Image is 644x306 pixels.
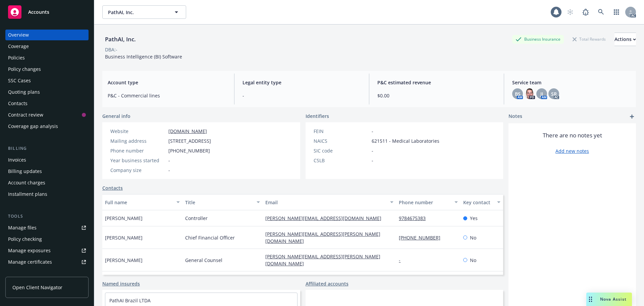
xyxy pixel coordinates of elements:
[185,199,253,206] div: Title
[5,41,89,52] a: Coverage
[8,98,28,109] div: Contacts
[265,253,380,267] a: [PERSON_NAME][EMAIL_ADDRESS][PERSON_NAME][DOMAIN_NAME]
[5,166,89,177] a: Billing updates
[314,128,369,135] div: FEIN
[102,184,123,191] a: Contacts
[372,147,373,154] span: -
[243,92,361,99] span: -
[102,280,140,287] a: Named insureds
[399,215,431,221] a: 9784675383
[8,257,52,267] div: Manage certificates
[377,92,496,99] span: $0.00
[5,52,89,63] a: Policies
[569,35,609,43] div: Total Rewards
[5,64,89,75] a: Policy changes
[168,167,170,174] span: -
[5,30,89,40] a: Overview
[243,79,361,86] span: Legal entity type
[105,215,143,222] span: [PERSON_NAME]
[168,128,207,134] a: [DOMAIN_NAME]
[102,5,186,19] button: PathAI, Inc.
[314,137,369,144] div: NAICS
[168,137,211,144] span: [STREET_ADDRESS]
[185,234,235,241] span: Chief Financial Officer
[377,79,496,86] span: P&C estimated revenue
[610,5,623,19] a: Switch app
[512,35,564,43] div: Business Insurance
[306,113,329,120] span: Identifiers
[110,157,166,164] div: Year business started
[540,90,543,97] span: JJ
[8,234,42,245] div: Policy checking
[5,110,89,120] a: Contract review
[168,157,170,164] span: -
[594,5,608,19] a: Search
[399,234,446,241] a: [PHONE_NUMBER]
[12,284,62,291] span: Open Client Navigator
[5,75,89,86] a: SSC Cases
[8,75,31,86] div: SSC Cases
[105,234,143,241] span: [PERSON_NAME]
[5,177,89,188] a: Account charges
[8,155,26,165] div: Invoices
[182,194,263,210] button: Title
[551,90,557,97] span: SR
[105,53,182,60] span: Business Intelligence (BI) Software
[470,257,476,264] span: No
[461,194,503,210] button: Key contact
[168,147,210,154] span: [PHONE_NUMBER]
[5,87,89,97] a: Quoting plans
[396,194,460,210] button: Phone number
[555,147,589,155] a: Add new notes
[110,147,166,154] div: Phone number
[614,33,636,46] div: Actions
[28,9,49,15] span: Accounts
[8,166,42,177] div: Billing updates
[8,245,51,256] div: Manage exposures
[8,121,58,132] div: Coverage gap analysis
[265,231,380,244] a: [PERSON_NAME][EMAIL_ADDRESS][PERSON_NAME][DOMAIN_NAME]
[185,257,222,264] span: General Counsel
[314,157,369,164] div: CSLB
[508,113,522,121] span: Notes
[185,215,208,222] span: Controller
[463,199,493,206] div: Key contact
[110,137,166,144] div: Mailing address
[5,245,89,256] a: Manage exposures
[109,297,151,304] a: PathAI Brazil LTDA
[5,257,89,267] a: Manage certificates
[5,234,89,245] a: Policy checking
[470,234,476,241] span: No
[5,3,89,21] a: Accounts
[265,199,386,206] div: Email
[512,79,631,86] span: Service team
[108,79,226,86] span: Account type
[372,137,439,144] span: 621511 - Medical Laboratories
[399,257,406,263] a: -
[8,52,25,63] div: Policies
[8,268,42,279] div: Manage claims
[8,189,47,200] div: Installment plans
[105,257,143,264] span: [PERSON_NAME]
[470,215,478,222] span: Yes
[263,194,396,210] button: Email
[8,222,37,233] div: Manage files
[110,128,166,135] div: Website
[110,167,166,174] div: Company size
[8,64,41,75] div: Policy changes
[543,131,602,139] span: There are no notes yet
[105,199,172,206] div: Full name
[563,5,577,19] a: Start snowing
[265,215,387,221] a: [PERSON_NAME][EMAIL_ADDRESS][DOMAIN_NAME]
[108,9,166,16] span: PathAI, Inc.
[102,35,139,44] div: PathAI, Inc.
[5,222,89,233] a: Manage files
[8,41,29,52] div: Coverage
[5,145,89,152] div: Billing
[102,194,182,210] button: Full name
[102,113,130,120] span: General info
[8,30,29,40] div: Overview
[524,88,535,99] img: photo
[372,157,373,164] span: -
